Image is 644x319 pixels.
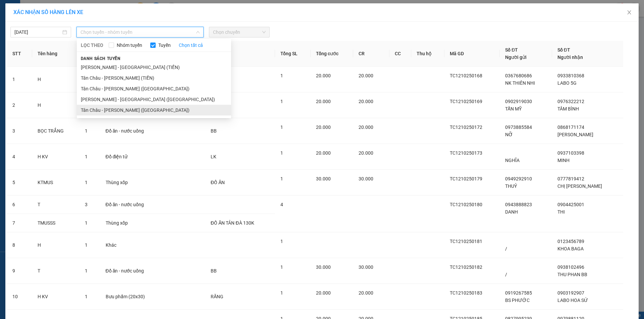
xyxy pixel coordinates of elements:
span: LK [211,154,216,159]
span: NỠ [505,132,513,137]
span: 0777819412 [557,176,584,181]
span: 30.000 [316,264,331,270]
th: CR [353,41,389,67]
span: Chọn chuyến [213,27,266,37]
span: TC1210250179 [450,176,482,181]
span: TC1210250173 [450,150,482,156]
span: [PERSON_NAME] [557,132,593,137]
td: 5 [7,170,32,195]
th: Ghi chú [205,41,275,67]
th: STT [7,41,32,67]
span: 0937103398 [557,150,584,156]
span: THI [557,209,565,215]
span: / [505,246,507,251]
span: TC1210250172 [450,125,482,130]
button: Close [620,3,639,22]
span: BB [211,128,217,134]
span: 0919267585 [505,290,532,296]
span: Chọn tuyến - nhóm tuyến [80,27,200,37]
span: 1 [280,150,283,156]
span: TC1210250182 [450,264,482,270]
span: 1 [85,128,88,134]
td: BỌC TRẮNG [32,118,79,144]
span: 1 [280,290,283,296]
a: Chọn tất cả [179,42,203,49]
td: H [32,232,79,258]
td: Đồ ăn - nước uống [100,258,164,284]
span: 0949292910 [505,176,532,181]
span: 0933810368 [557,73,584,78]
span: NK THIÊN NHI [505,80,535,86]
span: 1 [85,268,88,273]
span: 026 Tản Đà - Lô E, P11, Q5 | [94,48,182,53]
span: 3 [85,202,88,207]
span: 20.000 [316,150,331,156]
span: close [627,10,632,15]
span: Tuyến [156,42,173,49]
td: H [32,67,79,92]
td: T [32,258,79,284]
strong: BIÊN NHẬN [78,10,141,24]
span: 0904425001 [557,202,584,207]
span: 20.000 [359,99,373,104]
span: BS PHƯỚC [505,298,530,303]
span: 0973885584 [505,125,532,130]
span: 30.000 [316,176,331,181]
span: 30.000 [359,264,373,270]
strong: VP Gửi : [2,34,82,41]
span: 0976322212 [557,99,584,104]
td: Khác [100,232,164,258]
strong: VP Nhận : [94,40,139,46]
span: ĐỒ ĂN [211,180,225,185]
span: 1 [85,242,88,248]
span: Hotline : 1900 633 622 [9,24,63,31]
td: 9 [7,258,32,284]
span: 1 [280,125,283,130]
li: Tân Châu - [PERSON_NAME] ([GEOGRAPHIC_DATA]) [77,83,231,94]
span: 20.000 [359,150,373,156]
span: 1 [280,176,283,181]
td: TMUSSS [32,214,79,232]
span: Danh sách tuyến [77,56,125,62]
span: 20.000 [359,290,373,296]
span: 1 [280,99,283,104]
span: 20.000 [359,125,373,130]
td: Đồ điện tử [100,144,164,170]
span: 20.000 [316,73,331,78]
span: 1 [85,180,88,185]
span: down [196,30,200,34]
span: 0902919030 [505,99,532,104]
td: KTMUS [32,170,79,195]
span: Số ĐT [557,47,570,53]
span: MINH [557,158,570,163]
td: 8 [7,232,32,258]
span: 0943888823 [505,202,532,207]
span: TẤN MỸ [505,106,522,111]
span: 0868171174 [557,125,584,130]
span: 1 [280,264,283,270]
span: 20.000 [316,290,331,296]
span: TC1210250169 [450,99,482,104]
td: 2 [7,92,32,118]
th: Thu hộ [411,41,444,67]
input: 12/10/2025 [14,28,61,36]
li: [PERSON_NAME] - [GEOGRAPHIC_DATA] (TIỀN) [77,62,231,73]
strong: CÔNG TY TNHH MTV VẬN TẢI [5,3,67,16]
td: Đồ ăn - nước uống [100,118,164,144]
th: Mã GD [444,41,500,67]
td: Bưu phẩm (20x30) [100,284,164,310]
span: 0367680686 [505,73,532,78]
td: 1 [7,67,32,92]
span: LABO HOA SỨ [557,298,588,303]
span: Người nhận [557,55,583,60]
td: H [32,92,79,118]
span: [GEOGRAPHIC_DATA] [21,33,82,41]
span: 30.000 [359,176,373,181]
span: 20.000 [359,73,373,78]
td: 10 [7,284,32,310]
span: Nhóm tuyến [114,42,145,49]
span: LỌC THEO [81,42,103,49]
span: TÂM BÌNH [557,106,579,111]
li: Tân Châu - [PERSON_NAME] ([GEOGRAPHIC_DATA]) [77,105,231,115]
span: TC1210250180 [450,202,482,207]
